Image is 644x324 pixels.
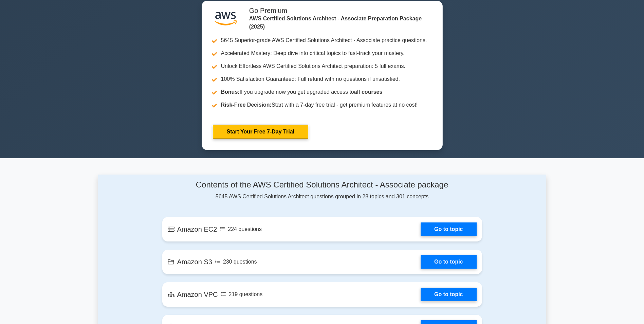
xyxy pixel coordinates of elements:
a: Go to topic [421,222,476,236]
a: Go to topic [421,255,476,269]
div: 5645 AWS Certified Solutions Architect questions grouped in 28 topics and 301 concepts [162,180,482,201]
a: Start Your Free 7-Day Trial [213,125,308,139]
a: Go to topic [421,288,476,301]
h4: Contents of the AWS Certified Solutions Architect - Associate package [162,180,482,190]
